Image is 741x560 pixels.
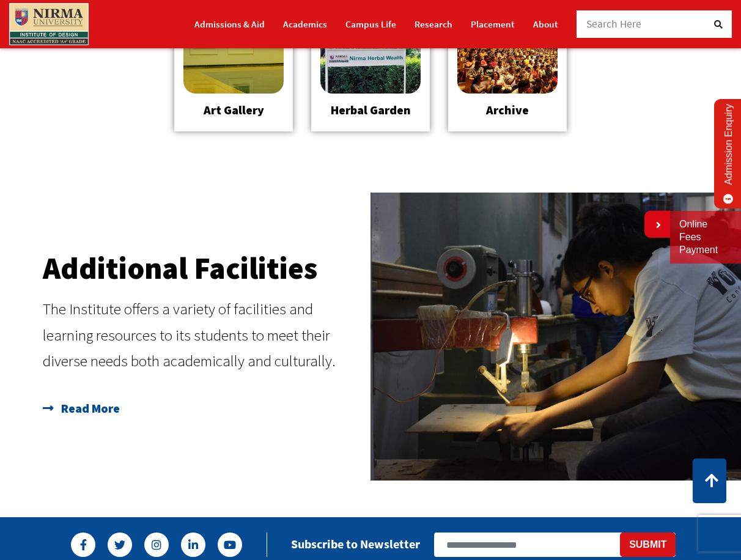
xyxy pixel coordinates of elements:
a: Campus Life [345,13,396,35]
a: Placement [471,13,515,35]
a: Herbal Garden [331,102,411,117]
button: Submit [620,532,676,557]
a: Archive [486,102,529,117]
p: The Institute offers a variety of facilities and learning resources to its students to meet their... [43,296,364,374]
a: Admissions & Aid [194,13,265,35]
h2: Additional Facilities [43,253,364,284]
span: Read More [58,396,120,421]
a: Read More [43,396,364,421]
h2: Subscribe to Newsletter [291,537,420,551]
a: Art Gallery [204,102,264,117]
span: Search Here [586,17,642,31]
img: main_logo [9,3,89,45]
a: About [533,13,558,35]
a: Research [415,13,452,35]
a: Academics [283,13,327,35]
a: Online Fees Payment [679,218,732,256]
